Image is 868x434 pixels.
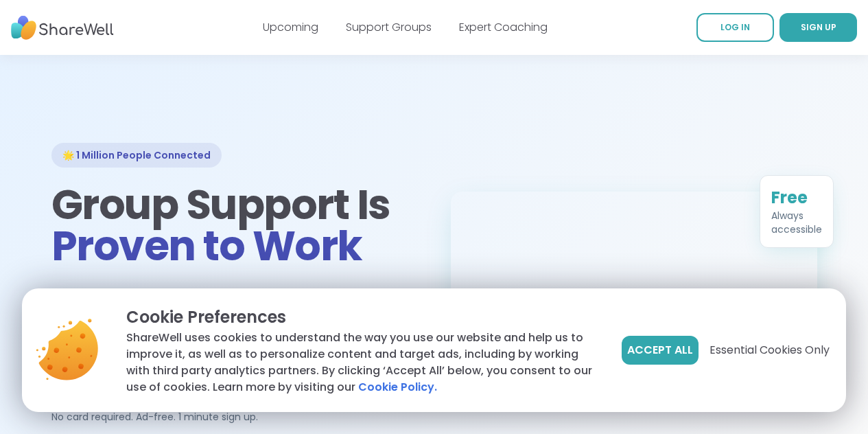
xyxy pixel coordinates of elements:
[51,410,418,424] p: No card required. Ad-free. 1 minute sign up.
[51,217,362,275] span: Proven to Work
[801,21,836,33] span: SIGN UP
[346,19,432,35] a: Support Groups
[622,336,699,365] button: Accept All
[126,330,600,396] p: ShareWell uses cookies to understand the way you use our website and help us to improve it, as we...
[779,13,857,42] a: SIGN UP
[720,21,750,33] span: LOG IN
[51,184,418,266] h1: Group Support Is
[358,379,437,396] a: Cookie Policy.
[126,305,600,330] p: Cookie Preferences
[459,19,548,35] a: Expert Coaching
[696,13,774,42] a: LOG IN
[709,342,830,358] span: Essential Cookies Only
[263,19,318,35] a: Upcoming
[771,209,822,236] div: Always accessible
[51,283,418,328] h2: Find hundreds of live online support groups each week.
[51,143,222,168] div: 🌟 1 Million People Connected
[11,9,114,47] img: ShareWell Nav Logo
[771,187,822,209] div: Free
[627,342,693,358] span: Accept All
